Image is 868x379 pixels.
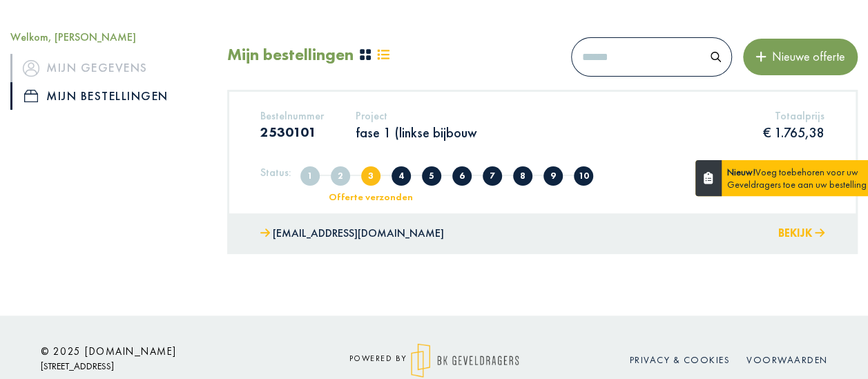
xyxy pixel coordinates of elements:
[10,54,206,81] a: iconMijn gegevens
[543,166,563,186] span: Klaar voor levering/afhaling
[483,166,502,186] span: In productie
[356,109,477,122] h5: Project
[331,166,350,186] span: Volledig
[310,343,559,378] div: powered by
[743,39,858,75] button: Nieuwe offerte
[41,358,289,375] p: [STREET_ADDRESS]
[23,60,39,77] img: icon
[452,166,472,186] span: Offerte goedgekeurd
[392,166,411,186] span: Offerte in overleg
[727,166,755,178] strong: Nieuw!
[630,353,731,366] a: Privacy & cookies
[227,45,354,65] h2: Mijn bestellingen
[260,166,291,179] h5: Status:
[10,30,206,43] h5: Welkom, [PERSON_NAME]
[260,224,444,244] a: [EMAIL_ADDRESS][DOMAIN_NAME]
[314,192,428,202] div: Offerte verzonden
[41,345,289,358] h6: © 2025 [DOMAIN_NAME]
[778,224,824,244] button: Bekijk
[411,343,519,378] img: logo
[513,166,532,186] span: In nabehandeling
[763,109,824,122] h5: Totaalprijs
[356,124,477,142] p: fase 1 (linkse bijbouw
[260,109,324,122] h5: Bestelnummer
[763,124,824,142] p: € 1.765,38
[746,353,828,366] a: Voorwaarden
[422,166,441,186] span: Offerte afgekeurd
[711,52,721,62] img: search.svg
[24,90,38,102] img: icon
[574,166,593,186] span: Geleverd/afgehaald
[766,48,845,64] span: Nieuwe offerte
[300,166,320,186] span: Aangemaakt
[260,124,324,140] h3: 2530101
[10,82,206,110] a: iconMijn bestellingen
[361,166,380,186] span: Offerte verzonden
